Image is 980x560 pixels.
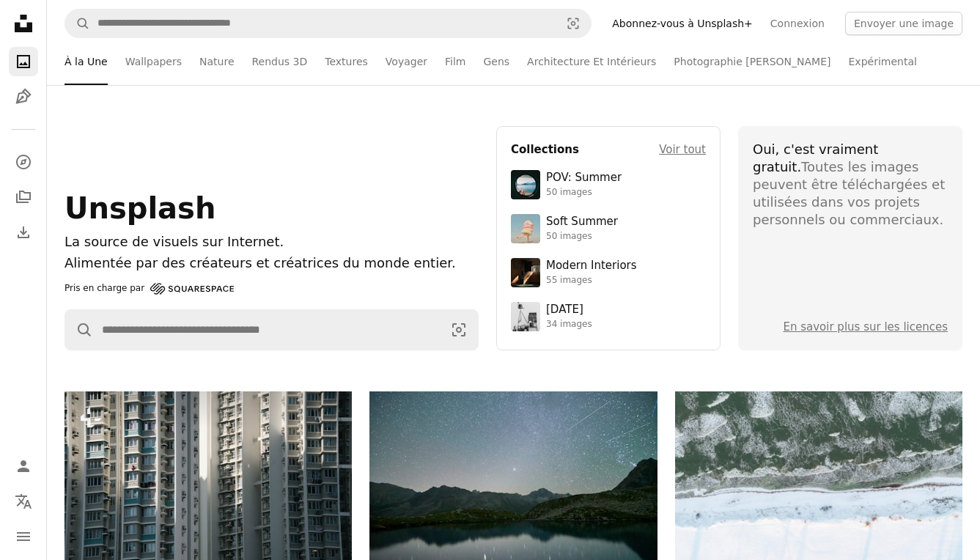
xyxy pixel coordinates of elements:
img: premium_photo-1753820185677-ab78a372b033 [511,170,540,199]
form: Rechercher des visuels sur tout le site [65,9,592,38]
button: Menu [9,522,38,551]
div: [DATE] [546,303,592,317]
div: Modern Interiors [546,259,637,273]
div: 34 images [546,319,592,331]
a: Photos [9,47,38,76]
a: Film [445,38,465,85]
a: Accueil — Unsplash [9,9,38,41]
a: Soft Summer50 images [511,214,706,243]
a: Architecture Et Intérieurs [527,38,656,85]
a: Explorer [9,147,38,177]
button: Recherche de visuels [556,10,591,37]
a: Historique de téléchargement [9,218,38,247]
div: 50 images [546,187,622,199]
a: Pris en charge par [65,280,234,298]
a: Wallpapers [125,38,182,85]
button: Recherche de visuels [440,310,478,350]
a: Rendus 3D [252,38,308,85]
a: Ciel nocturne étoilé au-dessus d’un lac de montagne calme [369,480,657,493]
a: Paysage enneigé avec de l’eau gelée [675,492,962,505]
a: De grands immeubles d’appartements avec de nombreuses fenêtres et balcons. [65,478,352,491]
a: Modern Interiors55 images [511,258,706,287]
a: Voyager [386,38,427,85]
a: En savoir plus sur les licences [783,320,948,334]
span: Unsplash [65,191,215,225]
a: Expérimental [849,38,917,85]
button: Rechercher sur Unsplash [65,10,90,37]
h4: Collections [511,141,579,158]
img: photo-1682590564399-95f0109652fe [511,302,540,331]
a: Nature [199,38,234,85]
a: Gens [483,38,509,85]
a: Abonnez-vous à Unsplash+ [603,12,762,35]
p: Alimentée par des créateurs et créatrices du monde entier. [65,253,479,274]
a: POV: Summer50 images [511,170,706,199]
span: Oui, c'est vraiment gratuit. [753,141,878,174]
div: 50 images [546,231,618,243]
h1: La source de visuels sur Internet. [65,232,479,253]
a: Connexion [762,12,833,35]
a: Connexion / S’inscrire [9,452,38,481]
a: Collections [9,183,38,212]
form: Rechercher des visuels sur tout le site [65,309,479,350]
div: 55 images [546,275,637,287]
a: Voir tout [659,141,706,158]
div: POV: Summer [546,171,622,185]
a: [DATE]34 images [511,302,706,331]
button: Langue [9,487,38,516]
img: premium_photo-1747189286942-bc91257a2e39 [511,258,540,287]
a: Illustrations [9,82,38,111]
img: premium_photo-1749544311043-3a6a0c8d54af [511,214,540,243]
div: Soft Summer [546,215,618,229]
a: Photographie [PERSON_NAME] [674,38,830,85]
a: Textures [325,38,368,85]
button: Rechercher sur Unsplash [65,310,93,350]
div: Toutes les images peuvent être téléchargées et utilisées dans vos projets personnels ou commerciaux. [753,141,948,229]
button: Envoyer une image [845,12,962,35]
